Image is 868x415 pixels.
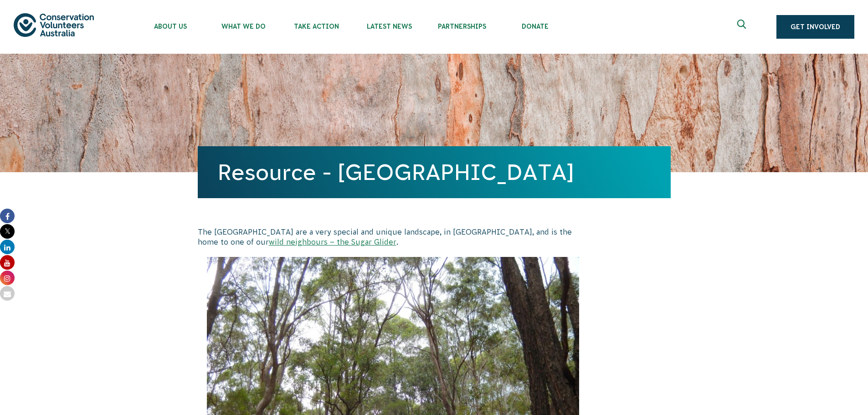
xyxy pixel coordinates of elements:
[737,20,749,34] span: Expand search box
[269,238,396,246] a: wild neighbours – the Sugar Glider
[218,160,651,184] h1: Resource - [GEOGRAPHIC_DATA]
[732,16,754,38] button: Expand search box Close search box
[776,15,854,39] a: Get Involved
[426,23,498,30] span: Partnerships
[134,23,207,30] span: About Us
[198,228,572,246] span: The [GEOGRAPHIC_DATA] are a very special and unique landscape, in [GEOGRAPHIC_DATA], and is the h...
[353,23,426,30] span: Latest News
[14,13,94,36] img: logo.svg
[207,23,280,30] span: What We Do
[280,23,353,30] span: Take Action
[498,23,571,30] span: Donate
